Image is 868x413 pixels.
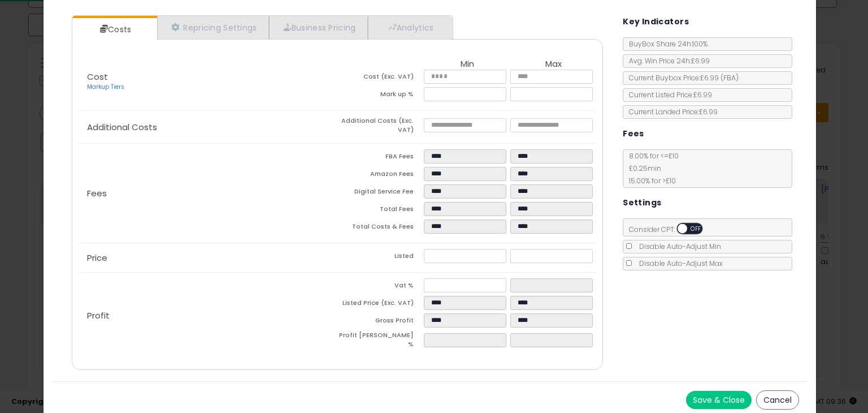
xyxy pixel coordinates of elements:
td: Digital Service Fee [337,184,424,202]
span: ( FBA ) [721,73,739,83]
span: Disable Auto-Adjust Max [633,259,723,268]
td: Profit [PERSON_NAME] % [337,331,424,352]
span: Disable Auto-Adjust Min [633,242,721,251]
td: Vat % [337,278,424,296]
p: Cost [78,72,337,92]
a: Costs [72,18,156,41]
h5: Fees [623,127,644,141]
a: Markup Tiers [87,83,124,91]
span: £0.25 min [623,164,661,173]
span: Consider CPT: [623,225,718,234]
p: Price [78,253,337,263]
th: Max [510,59,597,70]
span: Avg. Win Price 24h: £6.99 [623,56,710,66]
p: Profit [78,311,337,320]
span: 8.00 % for <= £10 [623,151,679,186]
a: Business Pricing [269,16,368,39]
span: Current Buybox Price: [623,73,739,83]
h5: Key Indicators [623,15,689,29]
span: 15.00 % for > £10 [623,176,676,186]
td: FBA Fees [337,149,424,167]
h5: Settings [623,196,661,210]
td: Listed Price (Exc. VAT) [337,296,424,313]
a: Analytics [368,16,452,39]
td: Total Fees [337,202,424,220]
td: Amazon Fees [337,167,424,184]
td: Cost (Exc. VAT) [337,70,424,87]
td: Total Costs & Fees [337,220,424,237]
span: OFF [687,224,705,234]
td: Gross Profit [337,313,424,331]
span: BuyBox Share 24h: 100% [623,39,708,49]
span: Current Listed Price: £6.99 [623,90,712,100]
span: Current Landed Price: £6.99 [623,107,718,117]
td: Listed [337,249,424,266]
a: Repricing Settings [157,16,269,39]
td: Additional Costs (Exc. VAT) [337,117,424,137]
th: Min [424,59,510,70]
button: Save & Close [686,391,752,409]
p: Fees [78,189,337,198]
p: Additional Costs [78,123,337,132]
button: Cancel [756,390,799,410]
td: Mark up % [337,87,424,105]
span: £6.99 [700,73,739,83]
